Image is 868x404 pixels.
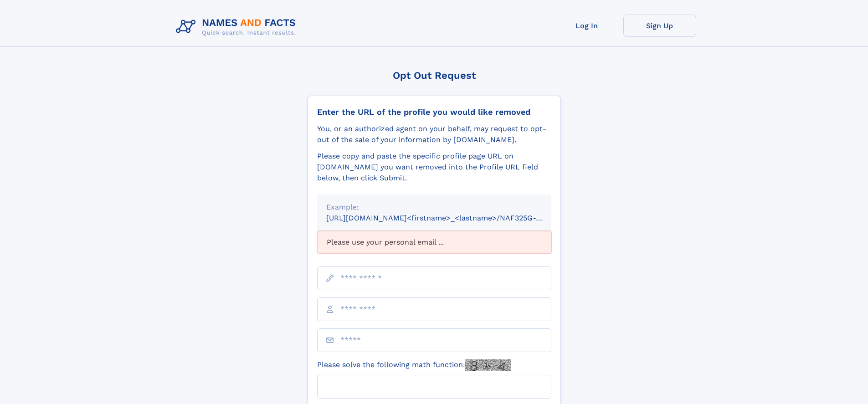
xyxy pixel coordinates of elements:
a: Log In [550,15,623,37]
div: Enter the URL of the profile you would like removed [317,107,551,117]
div: You, or an authorized agent on your behalf, may request to opt-out of the sale of your informatio... [317,123,551,145]
div: Please copy and paste the specific profile page URL on [DOMAIN_NAME] you want removed into the Pr... [317,151,551,184]
div: Example: [326,202,542,213]
label: Please solve the following math function: [317,359,511,371]
div: Please use your personal email ... [317,231,551,254]
small: [URL][DOMAIN_NAME]<firstname>_<lastname>/NAF325G-xxxxxxxx [326,214,569,222]
a: Sign Up [623,15,696,37]
div: Opt Out Request [308,70,561,81]
img: Logo Names and Facts [172,15,303,39]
